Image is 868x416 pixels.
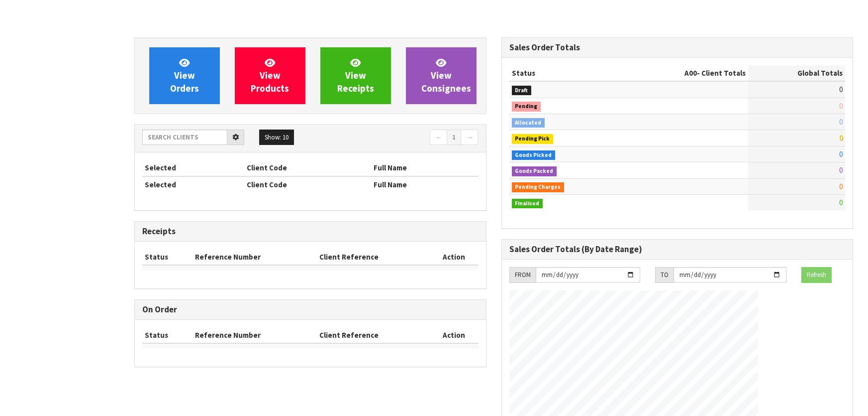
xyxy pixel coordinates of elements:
span: Goods Picked [512,150,556,160]
th: Reference Number [193,249,317,265]
span: 0 [839,165,843,175]
span: 0 [839,149,843,159]
div: TO [655,267,674,283]
th: Action [430,327,478,343]
span: Pending Charges [512,182,565,192]
span: View Receipts [337,57,374,94]
th: Client Reference [317,327,430,343]
th: Selected [142,176,244,192]
span: A00 [684,68,697,78]
th: Status [142,249,193,265]
span: Draft [512,86,532,96]
span: View Consignees [421,57,471,94]
a: ← [430,130,447,145]
button: Refresh [801,267,832,283]
input: Search clients [142,130,227,145]
span: 0 [839,85,843,94]
h3: On Order [142,305,479,314]
a: 1 [447,130,461,145]
span: Finalised [512,199,543,209]
span: 0 [839,198,843,207]
th: Status [142,327,193,343]
span: 0 [839,133,843,142]
a: → [461,130,478,145]
th: Action [430,249,478,265]
button: Show: 10 [259,130,294,145]
span: Goods Packed [512,166,557,176]
span: 0 [839,101,843,111]
th: - Client Totals [620,65,748,81]
span: 0 [839,117,843,127]
a: ViewProducts [235,47,305,104]
nav: Page navigation [318,130,479,147]
span: 0 [839,182,843,191]
th: Reference Number [193,327,317,343]
th: Client Reference [317,249,430,265]
a: ViewReceipts [320,47,391,104]
th: Client Code [244,176,371,192]
a: ViewConsignees [406,47,477,104]
span: View Orders [170,57,199,94]
div: FROM [509,267,536,283]
th: Client Code [244,160,371,176]
th: Full Name [371,160,479,176]
th: Full Name [371,176,479,192]
span: Pending Pick [512,134,554,144]
h3: Sales Order Totals (By Date Range) [509,245,846,254]
span: View Products [251,57,289,94]
th: Selected [142,160,244,176]
a: ViewOrders [149,47,220,104]
h3: Receipts [142,227,479,236]
span: Allocated [512,118,545,128]
th: Status [509,65,620,81]
h3: Sales Order Totals [509,43,846,52]
th: Global Totals [748,65,845,81]
span: Pending [512,102,541,112]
